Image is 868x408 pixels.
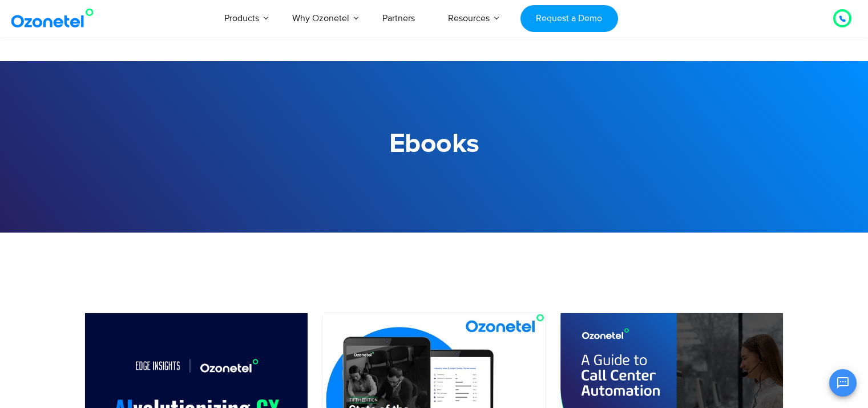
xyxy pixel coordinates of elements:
h1: Ebooks [78,129,791,160]
button: Open chat [829,369,857,397]
a: Request a Demo [520,5,618,32]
